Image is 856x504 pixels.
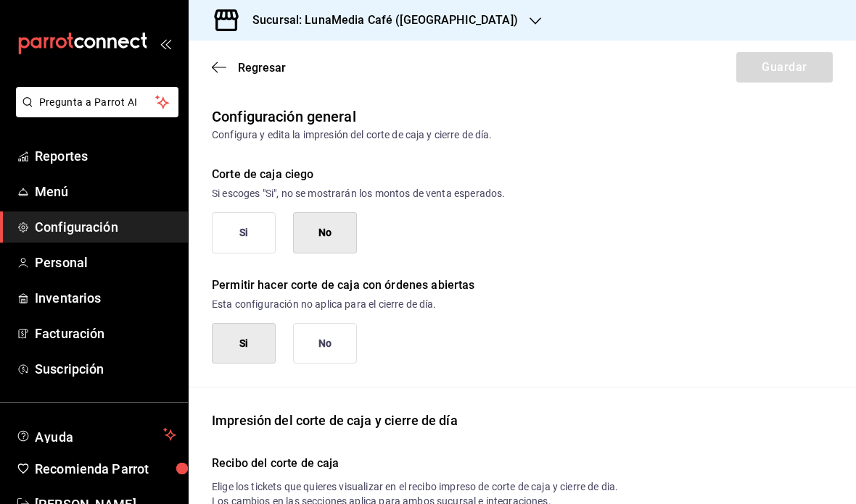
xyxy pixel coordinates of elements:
div: Corte de caja ciego [212,166,833,183]
p: Esta configuración no aplica para el cierre de día. [212,297,833,311]
div: Permitir hacer corte de caja con órdenes abiertas [212,277,833,294]
span: Reportes [35,146,176,166]
div: Configuración general [212,106,356,127]
div: Impresión del corte de caja y cierre de día [212,411,833,430]
span: Recomienda Parrot [35,459,176,479]
span: Suscripción [35,359,176,379]
button: open_drawer_menu [160,38,171,49]
span: Regresar [238,61,286,75]
a: Pregunta a Parrot AI [10,105,178,120]
span: Pregunta a Parrot AI [39,95,156,110]
button: No [293,323,357,364]
button: Pregunta a Parrot AI [16,87,178,117]
div: Configura y edita la impresión del corte de caja y cierre de día. [212,127,833,143]
button: No [293,212,357,253]
span: Facturación [35,324,176,343]
button: Regresar [212,61,286,75]
h3: Sucursal: LunaMedia Café ([GEOGRAPHIC_DATA]) [241,12,518,29]
span: Menú [35,182,176,201]
span: Inventarios [35,288,176,308]
span: Ayuda [35,426,157,443]
button: Si [212,323,276,364]
span: Configuración [35,217,176,237]
button: Si [212,212,276,253]
h6: Recibo del corte de caja [212,453,833,474]
p: Si escoges "Si", no se mostrarán los montos de venta esperados. [212,186,833,201]
span: Personal [35,253,176,272]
